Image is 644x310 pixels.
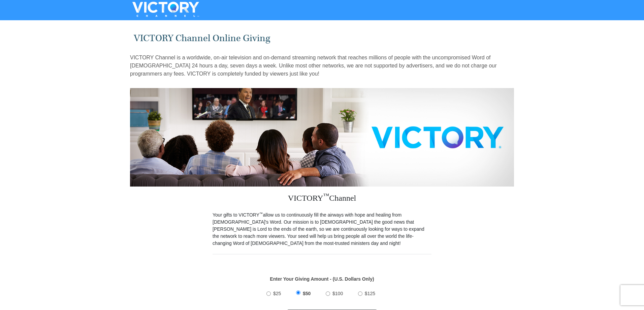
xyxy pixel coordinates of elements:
h3: VICTORY Channel [213,187,431,212]
img: VICTORYTHON - VICTORY Channel [124,2,208,17]
span: $100 [332,291,343,296]
span: $50 [303,291,311,296]
strong: Enter Your Giving Amount - (U.S. Dollars Only) [270,276,374,282]
p: VICTORY Channel is a worldwide, on-air television and on-demand streaming network that reaches mi... [130,54,514,78]
span: $25 [273,291,281,296]
sup: ™ [323,192,329,199]
sup: ™ [259,212,263,216]
span: $125 [365,291,375,296]
h1: VICTORY Channel Online Giving [134,33,511,44]
p: Your gifts to VICTORY allow us to continuously fill the airways with hope and healing from [DEMOG... [213,212,431,247]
